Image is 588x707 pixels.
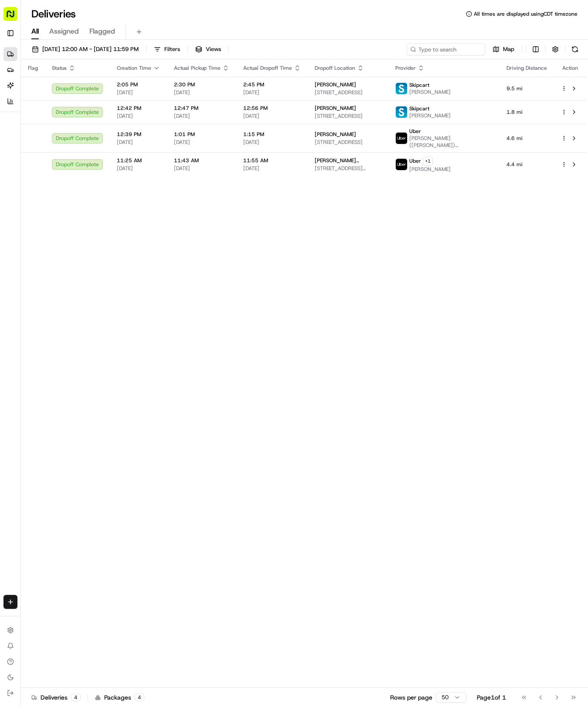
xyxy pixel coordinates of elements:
[409,89,451,96] span: [PERSON_NAME]
[31,26,39,37] span: All
[423,156,433,166] button: +1
[395,65,416,72] span: Provider
[164,45,180,53] span: Filters
[174,157,229,164] span: 11:43 AM
[506,135,547,142] span: 4.6 mi
[315,165,381,172] span: [STREET_ADDRESS][PERSON_NAME]
[409,105,429,112] span: Skipcart
[174,65,221,72] span: Actual Pickup Time
[243,165,301,172] span: [DATE]
[31,7,76,21] h1: Deliveries
[506,65,547,72] span: Driving Distance
[409,112,451,119] span: [PERSON_NAME]
[243,139,301,146] span: [DATE]
[315,65,355,72] span: Dropoff Location
[28,65,38,72] span: Flag
[174,105,229,112] span: 12:47 PM
[117,157,160,164] span: 11:25 AM
[396,83,407,94] img: profile_skipcart_partner.png
[174,139,229,146] span: [DATE]
[506,85,547,92] span: 9.5 mi
[117,139,160,146] span: [DATE]
[390,693,432,702] p: Rows per page
[315,81,356,88] span: [PERSON_NAME]
[71,693,81,701] div: 4
[315,139,381,146] span: [STREET_ADDRESS]
[174,89,229,96] span: [DATE]
[174,81,229,88] span: 2:30 PM
[117,113,160,120] span: [DATE]
[95,693,144,702] div: Packages
[409,82,429,89] span: Skipcart
[396,159,407,170] img: uber-new-logo.jpeg
[117,89,160,96] span: [DATE]
[42,45,139,53] span: [DATE] 12:00 AM - [DATE] 11:59 PM
[474,10,578,17] span: All times are displayed using CDT timezone
[409,157,421,164] span: Uber
[206,45,221,53] span: Views
[315,157,381,164] span: [PERSON_NAME] [PERSON_NAME]
[117,65,151,72] span: Creation Time
[191,43,225,55] button: Views
[315,105,356,112] span: [PERSON_NAME]
[89,26,115,37] span: Flagged
[506,109,547,116] span: 1.8 mi
[49,26,79,37] span: Assigned
[409,166,451,173] span: [PERSON_NAME]
[28,43,143,55] button: [DATE] 12:00 AM - [DATE] 11:59 PM
[31,693,81,702] div: Deliveries
[315,131,356,138] span: [PERSON_NAME]
[117,105,160,112] span: 12:42 PM
[477,693,506,702] div: Page 1 of 1
[243,131,301,138] span: 1:15 PM
[174,165,229,172] span: [DATE]
[135,693,144,701] div: 4
[243,113,301,120] span: [DATE]
[506,161,547,168] span: 4.4 mi
[243,157,301,164] span: 11:55 AM
[243,89,301,96] span: [DATE]
[315,89,381,96] span: [STREET_ADDRESS]
[407,43,485,55] input: Type to search
[174,113,229,120] span: [DATE]
[117,165,160,172] span: [DATE]
[315,113,381,120] span: [STREET_ADDRESS]
[396,133,407,144] img: uber-new-logo.jpeg
[117,131,160,138] span: 12:39 PM
[243,81,301,88] span: 2:45 PM
[489,43,518,55] button: Map
[52,65,67,72] span: Status
[243,105,301,112] span: 12:56 PM
[243,65,292,72] span: Actual Dropoff Time
[150,43,184,55] button: Filters
[409,135,493,149] span: [PERSON_NAME] ([PERSON_NAME]) [PERSON_NAME]
[569,43,581,55] button: Refresh
[117,81,160,88] span: 2:05 PM
[503,45,514,53] span: Map
[409,128,421,135] span: Uber
[174,131,229,138] span: 1:01 PM
[561,65,579,72] div: Action
[396,106,407,118] img: profile_skipcart_partner.png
